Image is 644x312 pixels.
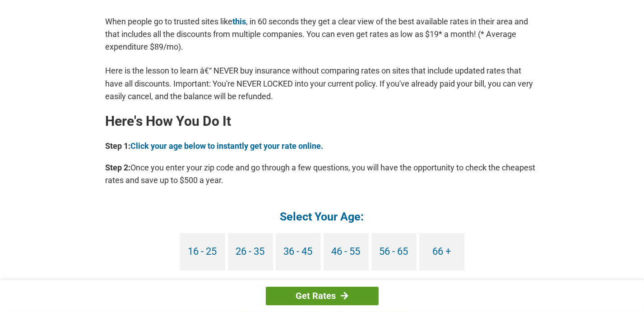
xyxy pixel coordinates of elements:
p: Here is the lesson to learn â€“ NEVER buy insurance without comparing rates on sites that include... [106,64,539,102]
a: 36 - 45 [276,233,321,271]
b: Step 1: [106,141,131,151]
p: Once you enter your zip code and go through a few questions, you will have the opportunity to che... [106,161,539,187]
p: When people go to trusted sites like , in 60 seconds they get a clear view of the best available ... [106,15,539,53]
a: 66 + [419,233,464,271]
a: 26 - 35 [228,233,273,271]
a: Get Rates [266,287,379,305]
a: 16 - 25 [180,233,225,271]
a: 46 - 55 [324,233,369,271]
a: this [233,17,246,26]
a: Click your age below to instantly get your rate online. [131,141,324,151]
h2: Here's How You Do It [106,114,539,128]
a: 56 - 65 [371,233,417,271]
h4: Select Your Age: [106,209,539,224]
b: Step 2: [106,163,131,172]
